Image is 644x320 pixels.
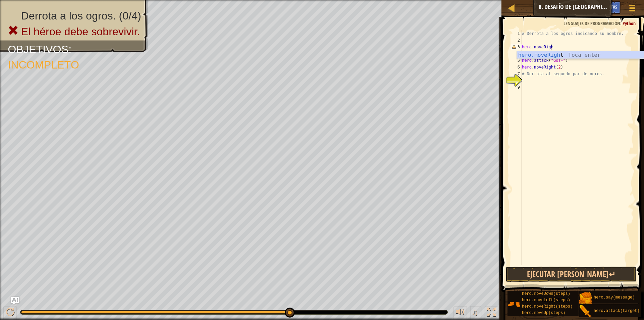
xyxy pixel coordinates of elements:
div: 5 [511,57,522,64]
div: 2 [511,37,522,44]
img: portrait.png [579,305,592,318]
span: hero.say(message) [594,295,635,300]
div: 1 [511,30,522,37]
li: Derrota a los ogros. [8,8,141,24]
img: portrait.png [579,291,592,304]
div: 6 [511,64,522,71]
img: portrait.png [507,298,520,311]
span: Derrota a los ogros. (0/4) [21,10,141,22]
button: Mostrar menú de juego [624,1,641,17]
span: ♫ [472,307,478,317]
div: 7 [511,71,522,77]
button: Ajustar el volúmen [453,306,467,320]
div: 3 [511,44,522,50]
li: El héroe debe sobrevivir. [8,24,141,39]
span: Pistas [605,4,617,10]
button: Ask AI [11,297,19,305]
div: 8 [511,77,522,84]
button: Ask AI [584,1,602,14]
span: : [68,43,71,55]
span: hero.moveRight(steps) [522,304,573,309]
button: ♫ [470,306,482,320]
div: 9 [511,84,522,91]
span: hero.moveDown(steps) [522,291,570,296]
button: Cambia a pantalla completa. [485,306,498,320]
div: 4 [511,50,522,57]
span: : [620,20,623,27]
span: hero.moveLeft(steps) [522,298,570,303]
span: hero.attack(target) [594,309,640,313]
button: Ctrl + P: Pause [3,306,17,320]
span: El héroe debe sobrevivir. [21,25,140,37]
button: Ejecutar [PERSON_NAME]↵ [506,267,636,282]
span: hero.moveUp(steps) [522,311,566,315]
span: Objetivos [8,43,68,55]
span: Ask AI [587,4,598,10]
span: Lenguajes de programación [563,20,620,27]
span: Incompleto [8,58,79,71]
span: Python [623,20,636,27]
